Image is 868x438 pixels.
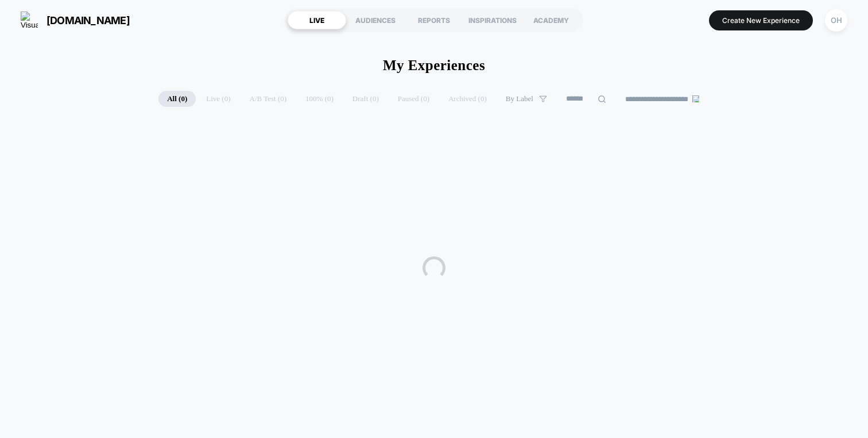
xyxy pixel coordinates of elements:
[522,11,580,29] div: ACADEMY
[692,95,699,102] img: end
[346,11,405,29] div: AUDIENCES
[709,10,813,30] button: Create New Experience
[46,14,130,26] span: [DOMAIN_NAME]
[17,11,133,29] button: [DOMAIN_NAME]
[506,94,533,103] span: By Label
[405,11,463,29] div: REPORTS
[463,11,522,29] div: INSPIRATIONS
[21,11,38,29] img: Visually logo
[821,9,851,32] button: OH
[825,9,847,32] div: OH
[158,91,196,107] span: All ( 0 )
[383,57,485,74] h1: My Experiences
[288,11,346,29] div: LIVE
